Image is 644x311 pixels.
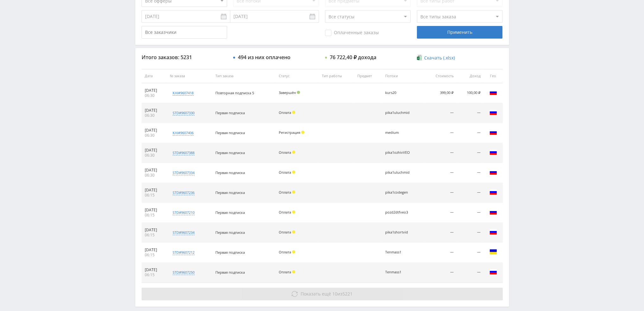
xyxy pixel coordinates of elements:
[489,208,497,216] img: rus.png
[145,267,163,272] div: [DATE]
[489,89,497,96] img: rus.png
[417,55,455,61] a: Скачать (.xlsx)
[145,227,163,233] div: [DATE]
[417,54,422,61] img: xlsx
[457,223,484,243] td: —
[145,173,163,178] div: 06:30
[424,123,457,143] td: —
[215,130,245,135] span: Первая подписка
[238,54,290,60] div: 494 из них оплачено
[173,150,194,155] div: std#9607388
[424,183,457,203] td: —
[279,210,291,215] span: Оплата
[424,263,457,283] td: —
[215,150,245,155] span: Первая подписка
[457,203,484,223] td: —
[457,143,484,163] td: —
[215,110,245,115] span: Первая подписка
[279,170,291,175] span: Оплата
[279,250,291,254] span: Оплата
[145,93,163,98] div: 06:30
[489,168,497,176] img: rus.png
[330,54,376,60] div: 76 722,40 ₽ дохода
[292,210,295,214] span: Холд
[489,148,497,156] img: rus.png
[325,30,379,36] span: Оплаченные заказы
[424,243,457,263] td: —
[424,143,457,163] td: —
[292,230,295,233] span: Холд
[342,291,353,297] span: 5221
[489,128,497,136] img: rus.png
[145,213,163,218] div: 06:15
[385,131,414,135] div: medium
[279,130,300,135] span: Регистрация
[145,148,163,153] div: [DATE]
[301,291,353,297] span: из
[145,193,163,198] div: 06:15
[173,90,194,96] div: kai#9607418
[457,123,484,143] td: —
[215,250,245,255] span: Первая подписка
[457,163,484,183] td: —
[145,233,163,238] div: 06:15
[385,190,414,195] div: pika1codegen
[215,170,245,175] span: Первая подписка
[301,131,304,134] span: Холд
[424,163,457,183] td: —
[279,230,291,234] span: Оплата
[145,108,163,113] div: [DATE]
[385,171,414,175] div: pika1uluchmid
[292,190,295,194] span: Холд
[424,83,457,103] td: 399,00 ₽
[173,130,194,135] div: kai#9607406
[424,55,455,60] span: Скачать (.xlsx)
[145,272,163,277] div: 06:15
[292,171,295,174] span: Холд
[424,203,457,223] td: —
[215,270,245,275] span: Первая подписка
[173,230,194,235] div: std#9607234
[279,90,296,95] span: Завершён
[385,91,414,95] div: kurs20
[354,69,382,83] th: Предмет
[385,250,414,254] div: Tenmass1
[457,243,484,263] td: —
[424,69,457,83] th: Стоимость
[215,90,254,95] span: Повторная подписка 5
[173,110,194,115] div: std#9607330
[292,151,295,154] span: Холд
[145,113,163,118] div: 06:30
[279,190,291,195] span: Оплата
[279,270,291,274] span: Оплата
[332,291,337,297] span: 10
[424,103,457,123] td: —
[142,69,167,83] th: Дата
[292,250,295,253] span: Холд
[489,248,497,256] img: ukr.png
[145,168,163,173] div: [DATE]
[215,190,245,195] span: Первая подписка
[382,69,424,83] th: Потоки
[167,69,212,83] th: № заказа
[417,26,502,39] div: Применить
[385,230,414,234] div: pika1shortvid
[457,263,484,283] td: —
[489,228,497,236] img: rus.png
[212,69,276,83] th: Тип заказа
[215,230,245,235] span: Первая подписка
[292,111,295,114] span: Холд
[276,69,319,83] th: Статус
[489,268,497,276] img: rus.png
[489,188,497,196] img: rus.png
[301,291,331,297] span: Показать ещё
[142,26,227,39] input: Все заказчики
[145,88,163,93] div: [DATE]
[145,188,163,193] div: [DATE]
[279,150,291,155] span: Оплата
[385,111,414,115] div: pika1uluchmid
[145,252,163,258] div: 06:15
[385,151,414,155] div: pika1ozhivVEO
[457,83,484,103] td: 100,00 ₽
[457,183,484,203] td: —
